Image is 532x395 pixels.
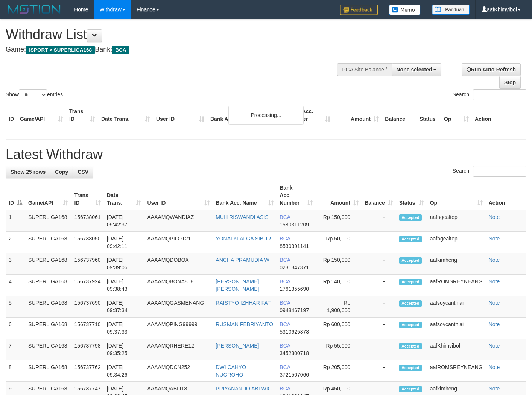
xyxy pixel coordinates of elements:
span: Copy 5310625878 to clipboard [280,329,309,335]
span: ISPORT > SUPERLIGA168 [26,46,95,54]
th: Trans ID: activate to sort column ascending [71,181,103,210]
td: - [362,232,396,253]
th: Op: activate to sort column ascending [427,181,486,210]
td: 156737710 [71,318,103,339]
span: Accepted [399,279,422,285]
button: None selected [392,63,442,76]
span: BCA [280,278,290,284]
span: Accepted [399,214,422,221]
span: None selected [397,67,432,73]
a: Run Auto-Refresh [462,63,521,76]
td: [DATE] 09:42:11 [104,232,144,253]
td: - [362,275,396,296]
td: - [362,253,396,275]
th: User ID: activate to sort column ascending [144,181,213,210]
h1: Latest Withdraw [6,147,526,162]
th: ID: activate to sort column descending [6,181,25,210]
a: Note [489,300,500,306]
td: aafsoycanthlai [427,296,486,318]
label: Show entries [6,89,63,100]
span: Accepted [399,343,422,349]
th: Status: activate to sort column ascending [396,181,427,210]
td: AAAAMQDCN252 [144,360,213,382]
td: AAAAMQGASMENANG [144,296,213,318]
a: [PERSON_NAME] [216,343,259,349]
th: Balance [382,105,416,126]
td: 5 [6,296,25,318]
td: aafROMSREYNEANG [427,275,486,296]
td: AAAAMQDOBOX [144,253,213,275]
td: - [362,318,396,339]
th: Date Trans. [98,105,153,126]
span: BCA [280,343,290,349]
td: aafsoycanthlai [427,318,486,339]
th: Action [486,181,526,210]
th: Bank Acc. Name: activate to sort column ascending [213,181,277,210]
th: User ID [153,105,207,126]
a: Note [489,343,500,349]
a: DWI CAHYO NUGROHO [216,364,246,378]
td: [DATE] 09:38:43 [104,275,144,296]
td: SUPERLIGA168 [25,339,71,360]
span: Copy 3452300718 to clipboard [280,350,309,356]
div: Processing... [228,106,304,125]
span: Copy 1580311209 to clipboard [280,222,309,228]
a: Note [489,214,500,220]
td: 156737924 [71,275,103,296]
td: Rp 50,000 [316,232,362,253]
span: BCA [112,46,129,54]
span: Copy 0231347371 to clipboard [280,264,309,270]
th: Trans ID [66,105,98,126]
td: SUPERLIGA168 [25,232,71,253]
a: RAISTYO IZHHAR FAT [216,300,271,306]
td: 156737798 [71,339,103,360]
td: [DATE] 09:37:34 [104,296,144,318]
h1: Withdraw List [6,27,347,42]
td: 8 [6,360,25,382]
th: Game/API: activate to sort column ascending [25,181,71,210]
td: - [362,296,396,318]
img: Button%20Memo.svg [389,5,421,15]
td: 156737960 [71,253,103,275]
a: PRIYANANDO ABI WIC [216,386,271,392]
span: BCA [280,321,290,327]
td: [DATE] 09:37:33 [104,318,144,339]
img: MOTION_logo.png [6,4,63,15]
td: Rp 140,000 [316,275,362,296]
span: Copy 0948467197 to clipboard [280,307,309,313]
th: Balance: activate to sort column ascending [362,181,396,210]
span: Copy 1761355690 to clipboard [280,286,309,292]
span: BCA [280,386,290,392]
input: Search: [473,166,526,177]
span: BCA [280,364,290,370]
td: AAAAMQBONA808 [144,275,213,296]
a: MUH RISWANDI ASIS [216,214,268,220]
td: - [362,339,396,360]
th: Date Trans.: activate to sort column ascending [104,181,144,210]
th: Bank Acc. Number [285,105,333,126]
th: Game/API [17,105,66,126]
td: SUPERLIGA168 [25,275,71,296]
a: Note [489,321,500,327]
span: Accepted [399,236,422,242]
span: Accepted [399,257,422,264]
td: [DATE] 09:35:25 [104,339,144,360]
th: Amount: activate to sort column ascending [316,181,362,210]
a: Note [489,278,500,284]
td: aafROMSREYNEANG [427,360,486,382]
select: Showentries [19,89,47,100]
td: aafngealtep [427,232,486,253]
span: BCA [280,214,290,220]
td: SUPERLIGA168 [25,253,71,275]
span: Show 25 rows [11,169,46,175]
a: ANCHA PRAMUDIA W [216,257,269,263]
td: Rp 150,000 [316,210,362,232]
span: CSV [78,169,88,175]
td: 3 [6,253,25,275]
td: 156738061 [71,210,103,232]
td: SUPERLIGA168 [25,210,71,232]
td: AAAAMQRHERE12 [144,339,213,360]
a: YONALKI ALGA SIBUR [216,235,271,242]
td: SUPERLIGA168 [25,296,71,318]
td: AAAAMQPING99999 [144,318,213,339]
